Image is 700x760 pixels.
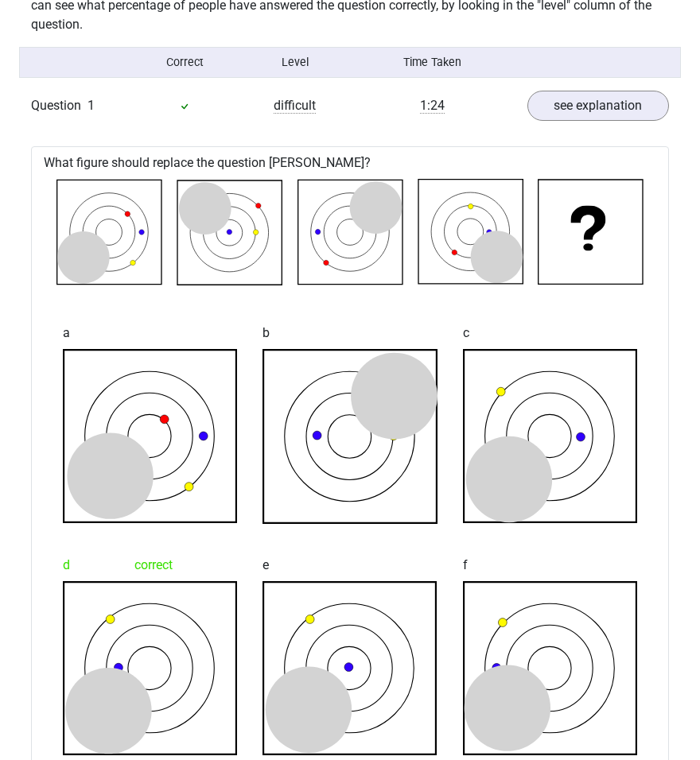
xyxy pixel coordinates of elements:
span: d [63,549,70,581]
span: f [463,549,468,581]
a: see explanation [527,91,669,121]
span: 1 [87,98,95,113]
span: Question [31,96,87,115]
div: Correct [130,54,239,71]
div: Level [240,54,350,71]
span: a [63,317,70,349]
span: c [463,317,469,349]
span: b [262,317,270,349]
span: 1:24 [420,98,445,114]
div: correct [63,549,237,581]
span: difficult [274,98,316,114]
span: e [262,549,269,581]
div: Time Taken [350,54,515,71]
